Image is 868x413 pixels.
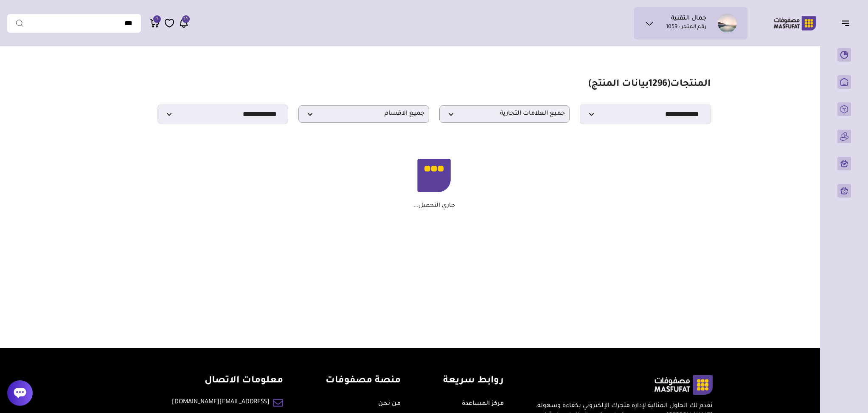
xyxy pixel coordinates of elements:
[303,110,424,118] span: جميع الاقسام
[443,375,504,388] h4: روابط سريعة
[413,202,455,210] p: جاري التحميل...
[671,15,706,23] h1: جمال التقنية
[649,79,667,90] span: 1296
[150,18,160,28] a: 1
[156,15,158,23] span: 1
[172,375,283,388] h4: معلومات الاتصال
[718,14,737,33] img: جمال التقنية
[444,110,565,118] span: جميع العلامات التجارية
[462,401,504,407] a: مركز المساعدة
[326,375,401,388] h4: منصة مصفوفات
[179,18,189,28] a: 14
[588,79,711,91] h1: المنتجات
[588,79,670,90] span: ( بيانات المنتج)
[768,15,822,31] img: Logo
[184,15,188,23] span: 14
[172,398,270,407] a: [EMAIL_ADDRESS][DOMAIN_NAME]
[439,105,570,123] p: جميع العلامات التجارية
[378,401,401,407] a: من نحن
[298,105,429,123] p: جميع الاقسام
[666,23,706,32] p: رقم المتجر : 1059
